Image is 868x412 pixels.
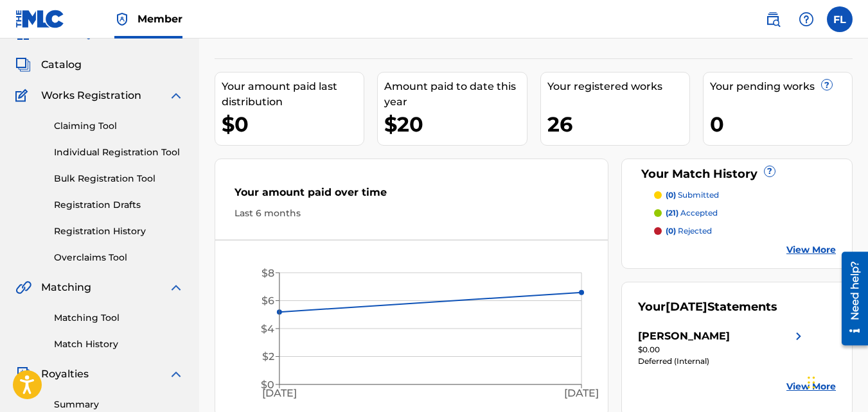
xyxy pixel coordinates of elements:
[547,110,689,139] div: 26
[710,79,852,94] div: Your pending works
[666,207,718,219] p: accepted
[54,398,184,411] a: Summary
[786,380,836,393] a: View More
[41,88,141,103] span: Works Registration
[54,338,184,351] a: Match History
[666,189,719,201] p: submitted
[261,267,274,279] tspan: $8
[15,88,32,103] img: Works Registration
[799,12,814,27] img: help
[638,298,777,316] div: Your Statements
[710,110,852,139] div: 0
[666,225,712,237] p: rejected
[666,300,707,314] span: [DATE]
[638,344,806,356] div: $0.00
[235,207,589,220] div: Last 6 months
[654,189,836,201] a: (0) submitted
[654,207,836,219] a: (21) accepted
[827,6,853,32] div: User Menu
[760,6,786,32] a: Public Search
[54,198,184,212] a: Registration Drafts
[384,79,526,110] div: Amount paid to date this year
[222,110,364,139] div: $0
[638,166,836,183] div: Your Match History
[15,366,31,382] img: Royalties
[41,366,89,382] span: Royalties
[261,323,274,335] tspan: $4
[114,12,130,27] img: Top Rightsholder
[41,280,91,295] span: Matching
[832,246,868,350] iframe: Resource Center
[261,295,274,307] tspan: $6
[638,329,806,367] a: [PERSON_NAME]right chevron icon$0.00Deferred (Internal)
[222,79,364,110] div: Your amount paid last distribution
[565,388,599,400] tspan: [DATE]
[54,172,184,185] a: Bulk Registration Tool
[786,243,836,257] a: View More
[547,79,689,94] div: Your registered works
[638,356,806,367] div: Deferred (Internal)
[765,166,775,176] span: ?
[793,6,819,32] div: Help
[54,146,184,159] a: Individual Registration Tool
[261,379,274,391] tspan: $0
[822,80,832,90] span: ?
[765,12,781,27] img: search
[666,208,678,218] span: (21)
[384,110,526,139] div: $20
[638,329,730,344] div: [PERSON_NAME]
[41,57,82,73] span: Catalog
[54,311,184,325] a: Matching Tool
[15,57,31,73] img: Catalog
[791,329,806,344] img: right chevron icon
[15,26,93,42] a: SummarySummary
[804,350,868,412] iframe: Chat Widget
[808,363,815,402] div: Drag
[15,57,82,73] a: CatalogCatalog
[54,119,184,133] a: Claiming Tool
[666,190,676,200] span: (0)
[54,251,184,264] a: Overclaims Tool
[235,185,589,207] div: Your amount paid over time
[168,88,184,103] img: expand
[15,280,31,295] img: Matching
[137,12,182,26] span: Member
[168,280,184,295] img: expand
[168,366,184,382] img: expand
[262,350,274,363] tspan: $2
[654,225,836,237] a: (0) rejected
[666,226,676,236] span: (0)
[15,10,65,28] img: MLC Logo
[54,225,184,238] a: Registration History
[262,388,297,400] tspan: [DATE]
